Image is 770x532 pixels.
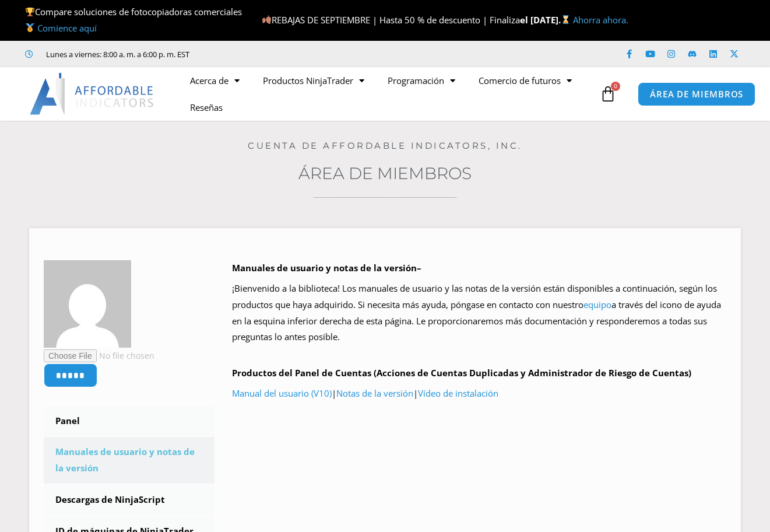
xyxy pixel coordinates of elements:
[467,67,583,94] a: Comercio de futuros
[418,387,498,399] a: Vídeo de instalación
[26,23,34,32] img: 🥇
[55,415,80,426] font: Panel
[206,48,381,60] iframe: Customer reviews powered by Trustpilot
[190,101,223,113] font: Reseñas
[190,75,228,86] font: Acerca de
[582,77,634,111] a: 0
[46,49,189,60] font: Lunes a viernes: 8:00 a. m. a 6:00 p. m. EST
[520,14,561,26] font: el [DATE].
[263,75,353,86] font: Productos NinjaTrader
[248,140,522,151] a: Cuenta de Affordable Indicators, Inc.
[44,260,131,348] img: e2b14660eb4983b390ee6adece1a6fc196be511bf512ce9bb542e8eea727e68b
[336,387,413,399] a: Notas de la versión
[232,262,421,274] font: Manuales de usuario y notas de la versión–
[650,88,743,100] font: ÁREA DE MIEMBROS
[573,14,628,26] a: Ahorra ahora.
[272,14,520,26] font: REBAJAS DE SEPTIEMBRE | Hasta 50 % de descuento | Finaliza
[178,67,597,121] nav: Menú
[44,437,215,484] a: Manuales de usuario y notas de la versión
[30,73,155,115] img: LogoAI | Indicadores asequibles – NinjaTrader
[55,446,195,474] font: Manuales de usuario y notas de la versión
[35,6,242,17] font: Compare soluciones de fotocopiadoras comerciales
[55,494,165,505] font: Descargas de NinjaScript
[178,94,234,121] a: Reseñas
[232,387,332,399] a: Manual del usuario (V10)
[44,406,215,436] a: Panel
[332,387,336,399] font: |
[638,82,755,106] a: ÁREA DE MIEMBROS
[298,163,472,183] a: Área de miembros
[251,67,376,94] a: Productos NinjaTrader
[262,15,271,24] img: 🍂
[37,22,97,34] a: Comience aquí
[413,387,418,399] font: |
[614,82,617,90] font: 0
[561,15,570,24] img: ⌛
[26,8,34,16] img: 🏆
[232,282,717,310] font: ¡Bienvenido a la biblioteca! Los manuales de usuario y las notas de la versión están disponibles ...
[232,367,691,379] font: Productos del Panel de Cuentas (Acciones de Cuentas Duplicadas y Administrador de Riesgo de Cuentas)
[376,67,467,94] a: Programación
[178,67,251,94] a: Acerca de
[479,75,561,86] font: Comercio de futuros
[44,485,215,515] a: Descargas de NinjaScript
[232,299,721,343] font: a través del icono de ayuda en la esquina inferior derecha de esta página. Le proporcionaremos má...
[583,299,611,310] a: equipo
[388,75,444,86] font: Programación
